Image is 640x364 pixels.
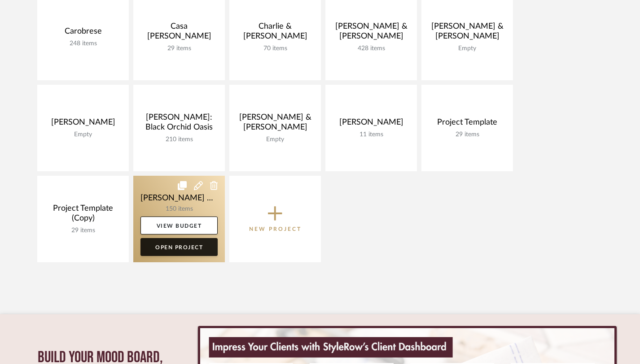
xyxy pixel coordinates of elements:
div: 29 items [44,227,122,234]
p: New Project [249,225,302,234]
div: Carobrese [44,26,122,40]
div: Casa [PERSON_NAME] [140,22,218,45]
div: 428 items [333,45,410,52]
div: 248 items [44,40,122,48]
div: Charlie & [PERSON_NAME] [237,22,314,45]
div: [PERSON_NAME] [44,117,122,131]
div: 210 items [140,136,218,143]
div: [PERSON_NAME]: Black Orchid Oasis [140,113,218,136]
div: [PERSON_NAME] [333,117,410,131]
div: 70 items [237,45,314,52]
div: [PERSON_NAME] & [PERSON_NAME] [237,113,314,136]
div: Empty [44,131,122,139]
div: Project Template [429,117,506,131]
div: 29 items [429,131,506,139]
div: Empty [237,136,314,143]
div: Project Template (Copy) [44,204,122,227]
div: [PERSON_NAME] & [PERSON_NAME] [333,22,410,45]
div: 11 items [333,131,410,139]
a: Open Project [140,238,218,256]
button: New Project [229,176,321,262]
div: 29 items [140,45,218,52]
div: [PERSON_NAME] & [PERSON_NAME] [429,22,506,45]
div: Empty [429,45,506,52]
a: View Budget [140,217,218,234]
